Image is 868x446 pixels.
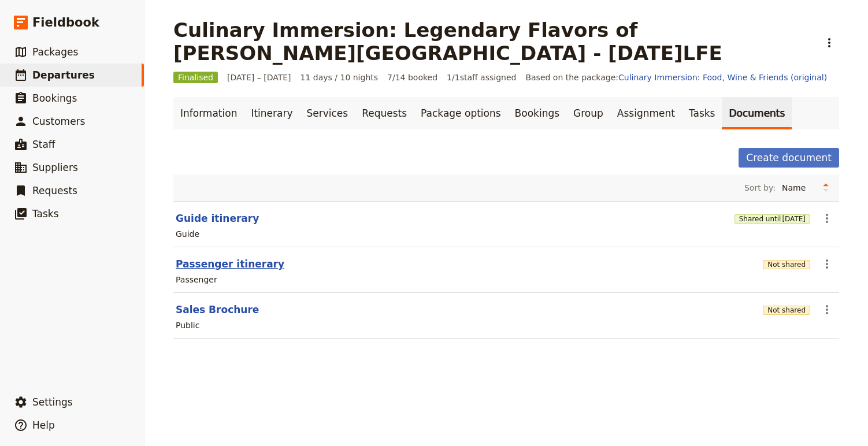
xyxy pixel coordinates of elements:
[32,92,77,104] span: Bookings
[32,116,85,127] span: Customers
[32,14,99,31] span: Fieldbook
[176,211,259,225] button: Guide itinerary
[32,162,78,173] span: Suppliers
[173,97,244,129] a: Information
[173,18,813,65] h1: Culinary Immersion: Legendary Flavors of [PERSON_NAME][GEOGRAPHIC_DATA] - [DATE]LFE
[508,97,566,129] a: Bookings
[817,254,837,274] button: Actions
[682,97,722,129] a: Tasks
[176,257,284,271] button: Passenger itinerary
[32,69,95,81] span: Departures
[447,72,516,83] span: 1 / 1 staff assigned
[32,139,55,150] span: Staff
[414,97,507,129] a: Package options
[173,72,218,83] span: Finalised
[32,208,59,220] span: Tasks
[744,182,776,194] span: Sort by:
[301,72,379,83] span: 11 days / 10 nights
[782,214,806,224] span: [DATE]
[32,419,55,431] span: Help
[610,97,682,129] a: Assignment
[176,319,199,331] div: Public
[618,73,827,82] a: Culinary Immersion: Food, Wine & Friends (original)
[387,72,437,83] span: 7/14 booked
[300,97,355,129] a: Services
[817,300,837,319] button: Actions
[777,179,817,196] select: Sort by:
[355,97,414,129] a: Requests
[739,148,839,168] button: Create document
[817,179,834,196] button: Change sort direction
[819,33,839,53] button: Actions
[525,72,827,83] span: Based on the package:
[244,97,299,129] a: Itinerary
[32,185,77,196] span: Requests
[763,260,810,269] button: Not shared
[32,396,73,408] span: Settings
[763,306,810,315] button: Not shared
[176,274,217,285] div: Passenger
[32,46,78,58] span: Packages
[176,228,199,240] div: Guide
[817,209,837,228] button: Actions
[722,97,792,129] a: Documents
[735,214,810,224] button: Shared until[DATE]
[227,72,291,83] span: [DATE] – [DATE]
[566,97,610,129] a: Group
[176,303,259,317] button: Sales Brochure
